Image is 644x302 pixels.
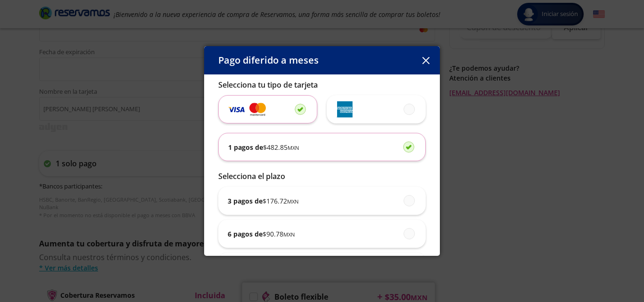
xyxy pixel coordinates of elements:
img: svg+xml;base64,PD94bWwgdmVyc2lvbj0iMS4wIiBlbmNvZGluZz0iVVRGLTgiIHN0YW5kYWxvbmU9Im5vIj8+Cjxzdmcgd2... [228,104,245,115]
span: $ 176.72 [263,196,298,206]
p: 1 pagos de [228,142,299,152]
span: $ 90.78 [263,229,295,239]
img: svg+xml;base64,PD94bWwgdmVyc2lvbj0iMS4wIiBlbmNvZGluZz0iVVRGLTgiIHN0YW5kYWxvbmU9Im5vIj8+Cjxzdmcgd2... [249,102,266,117]
img: svg+xml;base64,PD94bWwgdmVyc2lvbj0iMS4wIiBlbmNvZGluZz0iVVRGLTgiIHN0YW5kYWxvbmU9Im5vIj8+Cjxzdmcgd2... [336,101,353,118]
p: Selecciona tu tipo de tarjeta [218,79,426,90]
small: MXN [283,231,295,238]
small: MXN [287,198,298,205]
p: 3 pagos de [228,196,298,206]
p: Pago diferido a meses [218,53,319,67]
small: MXN [288,144,299,151]
span: $ 482.85 [263,142,299,152]
p: 6 pagos de [228,229,295,239]
p: Selecciona el plazo [218,171,426,182]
